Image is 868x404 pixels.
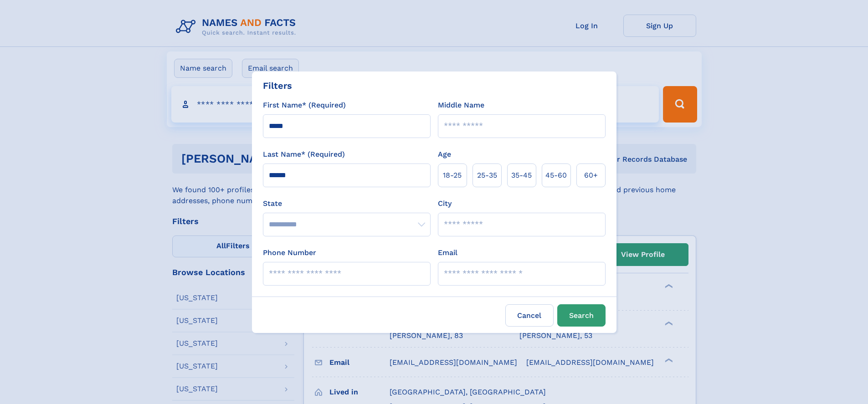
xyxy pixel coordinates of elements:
span: 45‑60 [545,170,567,181]
label: Age [438,149,451,160]
label: State [263,198,431,209]
label: City [438,198,452,209]
label: Last Name* (Required) [263,149,345,160]
span: 35‑45 [511,170,532,181]
label: Email [438,247,457,258]
label: Middle Name [438,100,484,111]
span: 60+ [584,170,598,181]
span: 18‑25 [443,170,462,181]
label: First Name* (Required) [263,100,346,111]
button: Search [557,304,606,327]
label: Cancel [505,304,554,327]
div: Filters [263,79,292,92]
span: 25‑35 [477,170,497,181]
label: Phone Number [263,247,316,258]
